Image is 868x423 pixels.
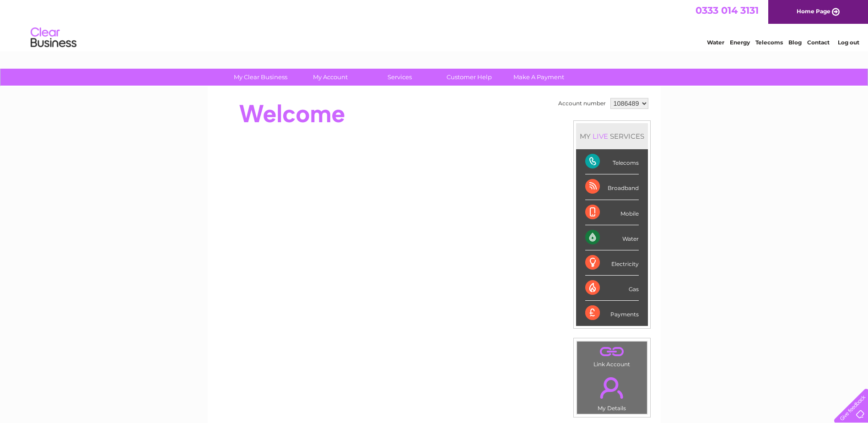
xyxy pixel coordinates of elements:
[577,341,647,370] td: Link Account
[838,39,859,46] a: Log out
[591,132,610,141] div: LIVE
[807,39,830,46] a: Contact
[695,5,759,16] a: 0333 014 3131
[362,69,437,86] a: Services
[585,225,639,250] div: Water
[585,200,639,225] div: Mobile
[576,123,648,149] div: MY SERVICES
[585,174,639,200] div: Broadband
[585,301,639,325] div: Payments
[579,372,645,404] a: .
[585,250,639,276] div: Electricity
[577,369,647,414] td: My Details
[556,96,608,111] td: Account number
[501,69,577,86] a: Make A Payment
[292,69,368,86] a: My Account
[707,39,724,46] a: Water
[585,149,639,174] div: Telecoms
[223,69,298,86] a: My Clear Business
[585,276,639,301] div: Gas
[431,69,507,86] a: Customer Help
[218,5,651,44] div: Clear Business is a trading name of Verastar Limited (registered in [GEOGRAPHIC_DATA] No. 3667643...
[755,39,783,46] a: Telecoms
[30,24,77,52] img: logo.png
[579,344,645,360] a: .
[788,39,802,46] a: Blog
[730,39,750,46] a: Energy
